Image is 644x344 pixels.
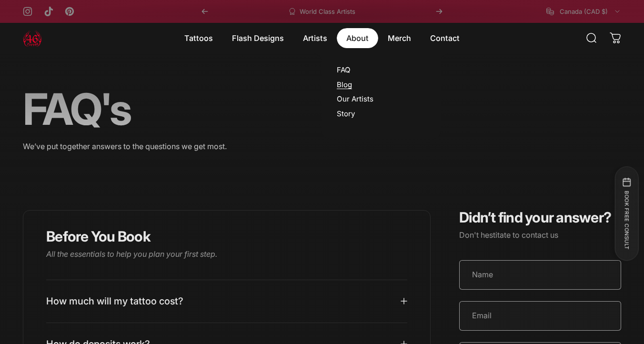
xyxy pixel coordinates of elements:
summary: Tattoos [175,28,222,48]
a: Story [337,109,355,118]
a: Our Artists [337,94,373,103]
summary: Merch [378,28,421,48]
summary: About [337,28,378,48]
a: 0 items [605,28,626,49]
a: Blog [337,80,352,89]
summary: Artists [293,28,337,48]
a: Contact [421,28,469,48]
summary: Flash Designs [222,28,293,48]
a: FAQ [337,65,351,74]
nav: Primary [175,28,469,48]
